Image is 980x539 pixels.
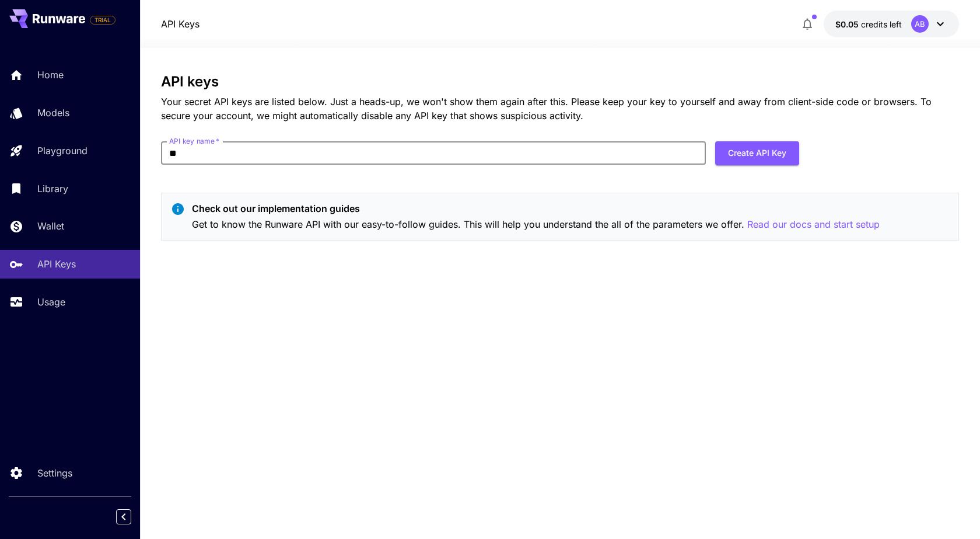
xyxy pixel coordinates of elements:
p: Home [37,68,64,82]
div: AB [911,15,929,33]
span: TRIAL [90,16,115,25]
p: Playground [37,144,87,158]
div: $0.05 [835,18,902,30]
a: API Keys [161,17,199,31]
p: Settings [37,466,72,480]
p: API Keys [37,257,76,271]
button: Create API Key [715,141,799,165]
p: Your secret API keys are listed below. Just a heads-up, we won't show them again after this. Plea... [161,95,959,123]
p: Check out our implementation guides [192,201,880,215]
p: Usage [37,295,65,309]
nav: breadcrumb [161,17,199,31]
span: $0.05 [835,19,861,29]
span: Add your payment card to enable full platform functionality. [90,13,116,27]
button: Read our docs and start setup [747,217,880,232]
button: Collapse sidebar [116,509,131,524]
span: credits left [861,19,902,29]
p: Get to know the Runware API with our easy-to-follow guides. This will help you understand the all... [192,217,880,232]
p: Models [37,106,69,120]
button: $0.05AB [824,11,959,37]
div: Collapse sidebar [125,506,140,527]
p: Wallet [37,219,64,233]
label: API key name [169,136,219,146]
p: Library [37,182,68,196]
h3: API keys [161,74,959,90]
